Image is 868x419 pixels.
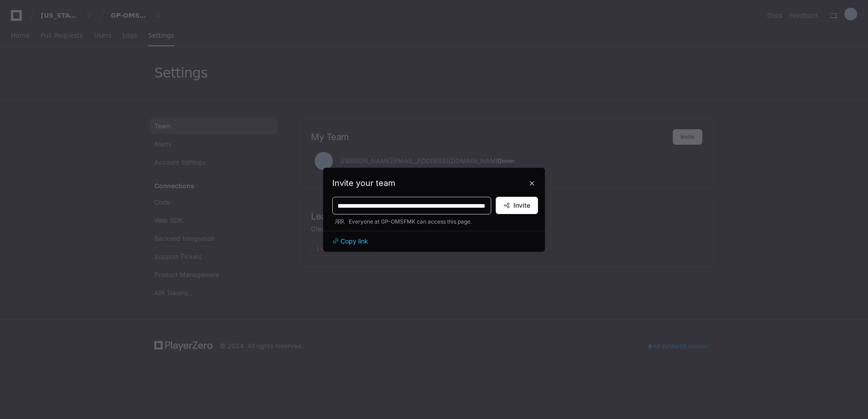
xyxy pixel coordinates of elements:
[332,237,368,246] button: Copy link
[496,197,538,214] button: Invite
[513,201,530,210] span: Invite
[340,237,368,246] span: Copy link
[349,218,472,225] span: Everyone at GP-OMSFMK can access this page.
[332,178,395,188] span: Invite your team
